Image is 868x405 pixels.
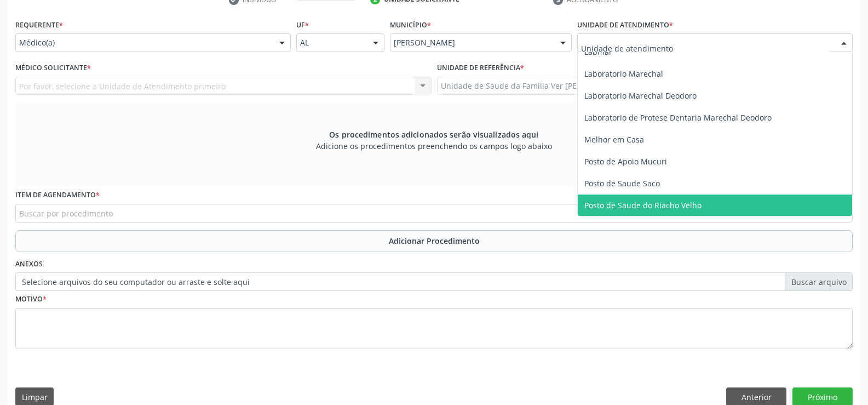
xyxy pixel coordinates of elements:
span: Posto de Apoio Mucuri [584,156,667,167]
label: Item de agendamento [15,187,100,204]
label: Município [390,16,431,33]
input: Unidade de atendimento [581,37,830,59]
label: Unidade de referência [437,60,524,77]
span: Adicione os procedimentos preenchendo os campos logo abaixo [316,140,552,152]
span: Adicionar Procedimento [389,235,480,247]
span: Médico(a) [19,37,268,48]
span: Buscar por procedimento [19,208,113,219]
label: Anexos [15,256,43,273]
span: Laboratorio Marechal [584,69,663,79]
span: Laboratorio Marechal Deodoro [584,90,697,101]
span: Melhor em Casa [584,134,644,145]
label: Unidade de atendimento [577,16,673,33]
label: Requerente [15,16,63,33]
label: Médico Solicitante [15,60,91,77]
button: Adicionar Procedimento [15,230,853,252]
span: Laboratorio de Protese Dentaria Marechal Deodoro [584,112,772,123]
span: Os procedimentos adicionados serão visualizados aqui [329,129,538,140]
label: Motivo [15,291,47,308]
span: AL [300,37,362,48]
span: [PERSON_NAME] [394,37,549,48]
span: Labmar [584,47,612,57]
span: Posto de Saude do Riacho Velho [584,200,702,210]
span: Posto de Saude Saco [584,178,660,189]
label: UF [296,16,309,33]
